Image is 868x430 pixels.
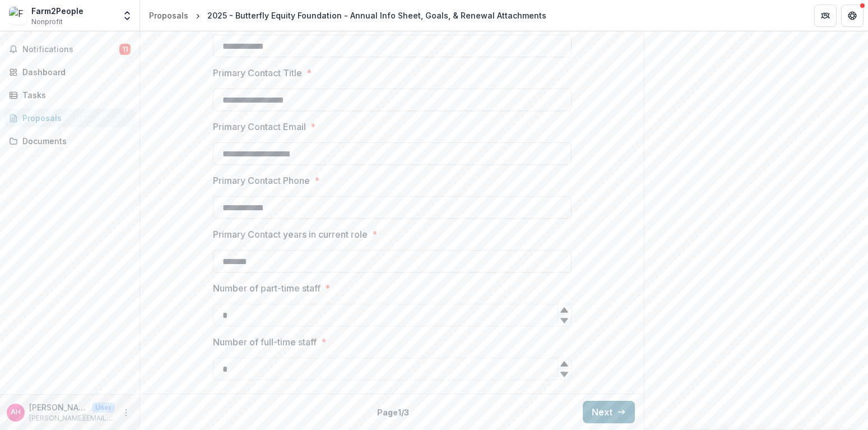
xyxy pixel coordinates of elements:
[4,86,135,104] a: Tasks
[213,174,310,187] p: Primary Contact Phone
[4,40,135,58] button: Notifications11
[11,409,21,416] div: Anna Hopkins
[213,120,306,133] p: Primary Contact Email
[119,406,133,419] button: More
[9,7,27,25] img: Farm2People
[22,66,126,78] div: Dashboard
[4,132,135,150] a: Documents
[213,335,317,349] p: Number of full-time staff
[814,4,837,27] button: Partners
[29,401,87,413] p: [PERSON_NAME]
[207,10,546,21] div: 2025 - Butterfly Equity Foundation - Annual Info Sheet, Goals, & Renewal Attachments
[145,7,193,24] a: Proposals
[92,403,115,413] p: User
[4,63,135,81] a: Dashboard
[29,413,115,423] p: [PERSON_NAME][EMAIL_ADDRESS][DOMAIN_NAME]
[4,109,135,127] a: Proposals
[119,44,131,55] span: 11
[31,17,63,27] span: Nonprofit
[213,228,368,241] p: Primary Contact years in current role
[145,7,551,24] nav: breadcrumb
[22,89,126,101] div: Tasks
[22,112,126,124] div: Proposals
[213,281,321,295] p: Number of part-time staff
[149,10,188,21] div: Proposals
[31,5,83,17] div: Farm2People
[22,135,126,147] div: Documents
[22,45,119,54] span: Notifications
[119,4,135,27] button: Open entity switcher
[213,66,302,80] p: Primary Contact Title
[377,406,409,418] p: Page 1 / 3
[841,4,864,27] button: Get Help
[583,401,635,423] button: Next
